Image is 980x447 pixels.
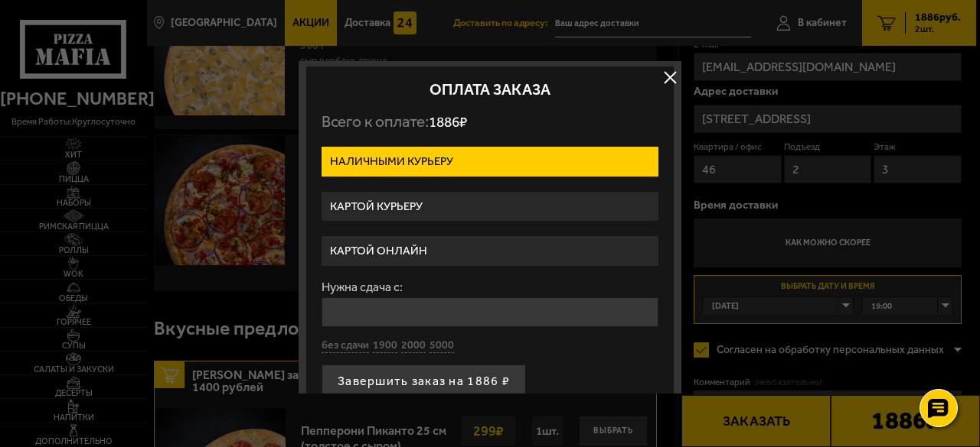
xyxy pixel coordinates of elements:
button: 1900 [373,338,397,353]
p: Всего к оплате: [322,112,658,131]
button: 2000 [401,338,426,353]
button: Завершить заказ на 1886 ₽ [322,364,526,398]
button: без сдачи [322,338,369,353]
label: Наличными курьеру [322,147,658,177]
span: 1886 ₽ [429,113,467,131]
button: 5000 [430,338,454,353]
label: Картой онлайн [322,236,658,266]
h2: Оплата заказа [322,82,658,97]
label: Картой курьеру [322,192,658,222]
label: Нужна сдача с: [322,281,658,293]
